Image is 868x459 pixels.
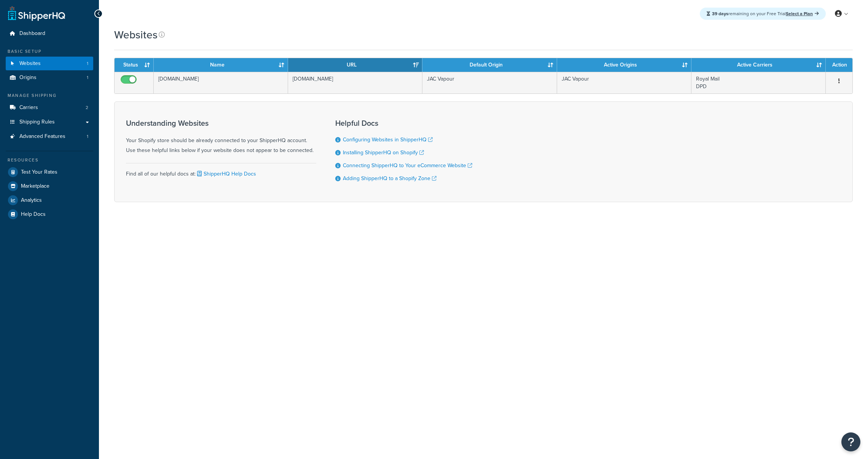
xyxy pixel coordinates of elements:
[6,193,93,207] a: Analytics
[6,71,93,85] li: Origins
[288,58,422,72] th: URL: activate to sort column ascending
[86,104,88,111] span: 2
[6,115,93,129] a: Shipping Rules
[691,72,826,93] td: Royal Mail DPD
[19,133,65,140] span: Advanced Features
[6,57,93,71] li: Websites
[288,72,422,93] td: [DOMAIN_NAME]
[6,130,93,144] a: Advanced Features 1
[6,130,93,144] li: Advanced Features
[21,197,42,204] span: Analytics
[126,119,316,127] h3: Understanding Websites
[87,133,88,140] span: 1
[19,104,38,111] span: Carriers
[19,60,41,67] span: Websites
[6,101,93,115] a: Carriers 2
[422,72,557,93] td: JAC Vapour
[115,58,154,72] th: Status: activate to sort column ascending
[6,71,93,85] a: Origins 1
[126,119,316,155] div: Your Shopify store should be already connected to your ShipperHQ account. Use these helpful links...
[114,27,158,42] h1: Websites
[712,10,728,17] strong: 39 days
[343,161,472,169] a: Connecting ShipperHQ to Your eCommerce Website
[19,74,37,81] span: Origins
[557,72,691,93] td: JAC Vapour
[196,170,256,178] a: ShipperHQ Help Docs
[21,183,49,190] span: Marketplace
[557,58,691,72] th: Active Origins: activate to sort column ascending
[422,58,557,72] th: Default Origin: activate to sort column ascending
[786,10,819,17] a: Select a Plan
[8,6,65,21] a: ShipperHQ Home
[841,432,860,451] button: Open Resource Center
[6,179,93,193] a: Marketplace
[335,119,472,127] h3: Helpful Docs
[6,165,93,179] a: Test Your Rates
[6,207,93,221] a: Help Docs
[21,211,46,218] span: Help Docs
[154,58,288,72] th: Name: activate to sort column ascending
[6,92,93,99] div: Manage Shipping
[700,8,826,20] div: remaining on your Free Trial
[6,48,93,55] div: Basic Setup
[6,27,93,41] a: Dashboard
[6,101,93,115] li: Carriers
[19,30,45,37] span: Dashboard
[87,60,88,67] span: 1
[21,169,57,176] span: Test Your Rates
[343,149,424,157] a: Installing ShipperHQ on Shopify
[126,163,316,179] div: Find all of our helpful docs at:
[691,58,826,72] th: Active Carriers: activate to sort column ascending
[87,74,88,81] span: 1
[343,136,433,144] a: Configuring Websites in ShipperHQ
[19,119,55,125] span: Shipping Rules
[154,72,288,93] td: [DOMAIN_NAME]
[6,57,93,71] a: Websites 1
[6,157,93,163] div: Resources
[343,174,436,182] a: Adding ShipperHQ to a Shopify Zone
[826,58,852,72] th: Action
